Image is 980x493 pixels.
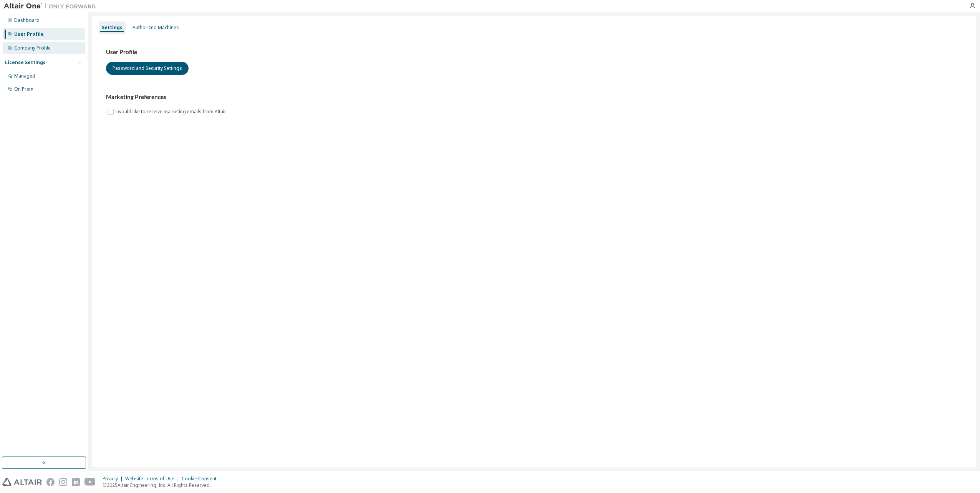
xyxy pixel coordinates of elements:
[115,107,228,116] label: I would like to receive marketing emails from Altair
[14,86,33,92] div: On Prem
[72,478,80,486] img: linkedin.svg
[14,17,40,23] div: Dashboard
[125,476,182,482] div: Website Terms of Use
[59,478,67,486] img: instagram.svg
[106,62,189,75] button: Password and Security Settings
[132,25,179,31] div: Authorized Machines
[106,48,962,56] h3: User Profile
[14,31,44,37] div: User Profile
[103,482,221,488] p: © 2025 Altair Engineering, Inc. All Rights Reserved.
[14,73,35,79] div: Managed
[103,476,125,482] div: Privacy
[182,476,221,482] div: Cookie Consent
[14,45,51,51] div: Company Profile
[2,478,42,486] img: altair_logo.svg
[4,2,100,10] img: Altair One
[46,478,55,486] img: facebook.svg
[84,478,96,486] img: youtube.svg
[102,25,122,31] div: Settings
[5,60,46,66] div: License Settings
[106,93,962,101] h3: Marketing Preferences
